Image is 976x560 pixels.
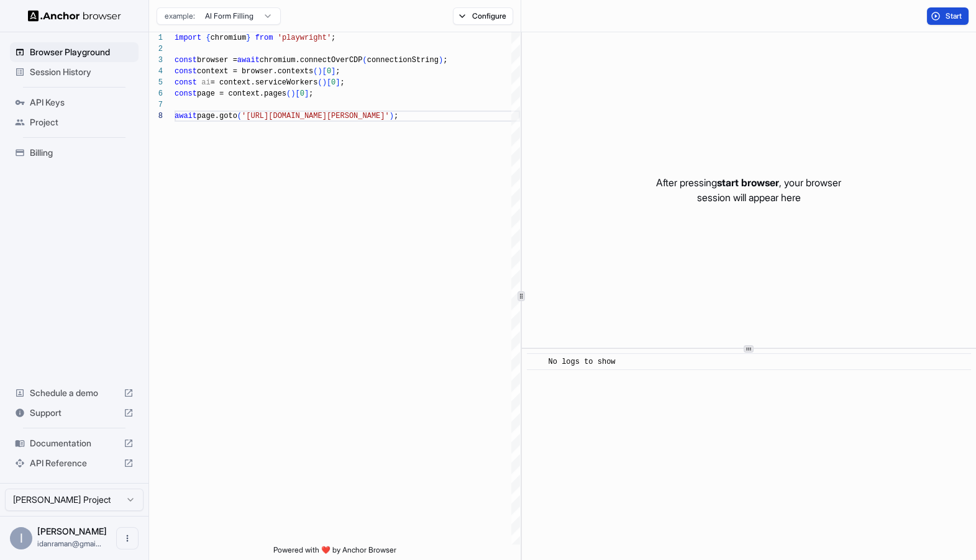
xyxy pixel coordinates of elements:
div: Billing [10,143,139,163]
div: API Reference [10,453,139,473]
span: ) [317,67,322,76]
div: Documentation [10,433,139,453]
span: idanraman@gmail.com [37,539,101,548]
span: ) [439,56,443,65]
span: Powered with ❤️ by Anchor Browser [273,545,396,560]
div: 6 [149,88,163,99]
span: = context.serviceWorkers [211,78,318,87]
span: { [206,34,210,42]
span: [ [295,89,299,98]
button: Open menu [116,527,139,549]
img: Anchor Logo [28,10,121,22]
span: [ [322,67,327,76]
span: Idan Raman [37,526,107,536]
span: Session History [30,66,134,78]
span: ; [331,34,335,42]
span: No logs to show [548,358,615,366]
div: 5 [149,77,163,88]
div: 2 [149,43,163,55]
div: 7 [149,99,163,111]
span: 'playwright' [278,34,331,42]
div: Session History [10,62,139,82]
div: API Keys [10,93,139,112]
div: Schedule a demo [10,383,139,403]
span: connectionString [367,56,439,65]
span: ​ [533,356,539,368]
span: Billing [30,147,134,159]
div: Project [10,112,139,132]
p: After pressing , your browser session will appear here [656,175,841,205]
span: const [175,67,197,76]
span: ) [322,78,327,87]
span: ; [443,56,447,65]
span: const [175,56,197,65]
span: from [255,34,273,42]
span: ; [340,78,344,87]
span: ] [304,89,309,98]
span: await [237,56,260,65]
span: 0 [327,67,331,76]
span: ) [390,112,394,120]
span: browser = [197,56,237,65]
span: await [175,112,197,120]
span: chromium [211,34,247,42]
span: ai [201,78,210,87]
button: Configure [453,7,513,25]
span: ] [335,78,340,87]
span: page.goto [197,112,237,120]
span: start browser [717,176,779,189]
span: example: [165,11,195,21]
span: Start [946,11,963,21]
span: ( [237,112,242,120]
div: Browser Playground [10,42,139,62]
span: 0 [331,78,335,87]
span: const [175,89,197,98]
span: chromium.connectOverCDP [260,56,363,65]
span: Schedule a demo [30,387,119,399]
span: ] [331,67,335,76]
span: API Reference [30,457,119,469]
span: [ [327,78,331,87]
span: ) [291,89,295,98]
div: 8 [149,111,163,122]
span: Documentation [30,437,119,449]
span: Support [30,407,119,419]
span: ; [309,89,313,98]
div: 3 [149,55,163,66]
div: Support [10,403,139,423]
button: Start [927,7,969,25]
span: ( [362,56,367,65]
span: Project [30,116,134,129]
span: } [246,34,250,42]
span: page = context.pages [197,89,286,98]
span: 0 [300,89,304,98]
span: ( [286,89,291,98]
span: ; [394,112,398,120]
div: 4 [149,66,163,77]
span: import [175,34,201,42]
div: I [10,527,32,549]
span: ; [335,67,340,76]
span: ( [313,67,317,76]
span: API Keys [30,96,134,109]
span: const [175,78,197,87]
div: 1 [149,32,163,43]
span: Browser Playground [30,46,134,58]
span: ( [317,78,322,87]
span: context = browser.contexts [197,67,313,76]
span: '[URL][DOMAIN_NAME][PERSON_NAME]' [242,112,390,120]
